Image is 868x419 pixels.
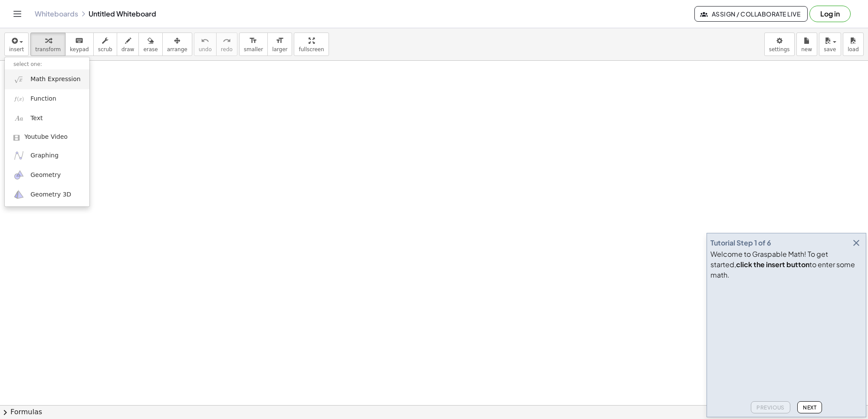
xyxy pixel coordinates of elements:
[117,33,139,56] button: draw
[276,36,284,46] i: format_size
[30,33,66,56] button: transform
[223,36,231,46] i: redo
[5,89,89,109] a: Function
[239,33,268,56] button: format_sizesmaller
[848,46,859,52] span: load
[824,46,836,52] span: save
[9,46,24,52] span: insert
[5,185,89,204] a: Geometry 3D
[694,6,808,22] button: Assign / Collaborate Live
[98,46,112,52] span: scrub
[5,128,89,146] a: Youtube Video
[710,249,862,280] div: Welcome to Graspable Math! To get started, to enter some math.
[216,33,237,56] button: redoredo
[221,46,233,52] span: redo
[30,190,71,199] span: Geometry 3D
[5,109,89,128] a: Text
[143,46,158,52] span: erase
[24,133,68,141] span: Youtube Video
[843,33,864,56] button: load
[809,6,851,22] button: Log in
[710,238,771,248] div: Tutorial Step 1 of 6
[13,74,24,85] img: sqrt_x.png
[267,33,292,56] button: format_sizelarger
[736,260,809,269] b: click the insert button
[13,189,24,200] img: ggb-3d.svg
[35,10,78,18] a: Whiteboards
[294,33,329,56] button: fullscreen
[194,33,217,56] button: undoundo
[201,36,209,46] i: undo
[30,151,59,160] span: Graphing
[769,46,790,52] span: settings
[5,146,89,165] a: Graphing
[138,33,162,56] button: erase
[70,46,89,52] span: keypad
[167,46,187,52] span: arrange
[5,165,89,185] a: Geometry
[65,33,94,56] button: keyboardkeypad
[93,33,117,56] button: scrub
[30,75,80,84] span: Math Expression
[5,69,89,89] a: Math Expression
[30,114,43,123] span: Text
[803,404,816,411] span: Next
[702,10,800,18] span: Assign / Collaborate Live
[249,36,257,46] i: format_size
[30,95,56,103] span: Function
[13,150,24,161] img: ggb-graphing.svg
[13,170,24,180] img: ggb-geometry.svg
[13,113,24,124] img: Aa.png
[75,36,83,46] i: keyboard
[801,46,812,52] span: new
[4,33,29,56] button: insert
[13,94,24,105] img: f_x.png
[30,171,61,180] span: Geometry
[819,33,841,56] button: save
[244,46,263,52] span: smaller
[10,7,24,21] button: Toggle navigation
[199,46,212,52] span: undo
[299,46,324,52] span: fullscreen
[796,33,817,56] button: new
[5,59,89,69] li: select one:
[797,401,822,413] button: Next
[122,46,135,52] span: draw
[35,46,61,52] span: transform
[162,33,192,56] button: arrange
[764,33,795,56] button: settings
[272,46,287,52] span: larger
